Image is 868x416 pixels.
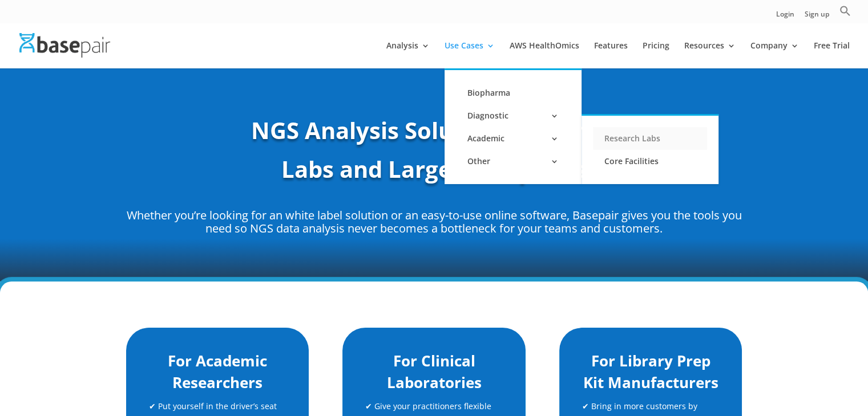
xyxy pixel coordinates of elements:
a: Pricing [643,42,669,68]
a: Analysis [386,42,430,68]
a: Academic [456,127,570,150]
a: Sign up [805,11,829,23]
img: Basepair [19,33,110,58]
h2: For Academic Researchers [149,350,286,399]
p: Whether you’re looking for an white label solution or an easy-to-use online software, Basepair gi... [126,209,742,236]
a: Features [594,42,628,68]
h1: Labs and Large Enterprises [126,153,742,191]
svg: Search [839,5,851,17]
h2: For Library Prep Kit Manufacturers [582,350,719,399]
a: Login [776,11,794,23]
a: Resources [684,42,736,68]
h1: NGS Analysis Solutions for Small [126,114,742,153]
a: Diagnostic [456,104,570,127]
a: Use Cases [445,42,495,68]
a: Free Trial [814,42,850,68]
a: Research Labs [593,127,707,150]
a: Company [750,42,799,68]
a: Search Icon Link [839,5,851,23]
h2: For Clinical Laboratories [365,350,502,399]
a: Core Facilities [593,150,707,173]
a: Biopharma [456,81,570,104]
a: Other [456,150,570,173]
a: AWS HealthOmics [510,42,579,68]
